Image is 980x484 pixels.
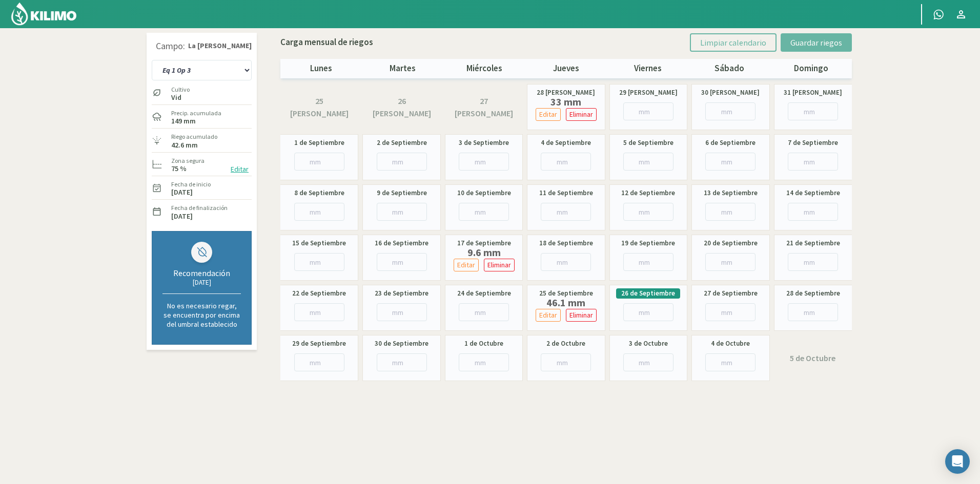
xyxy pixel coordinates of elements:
[280,36,373,49] p: Carga mensual de riegos
[569,309,593,321] p: Eliminar
[607,62,688,75] p: viernes
[536,108,561,121] button: Editar
[171,165,187,172] label: 75 %
[294,203,344,221] input: mm
[188,40,252,51] strong: La [PERSON_NAME]
[377,203,427,221] input: mm
[171,189,193,196] label: [DATE]
[171,203,228,213] label: Fecha de finalización
[294,153,344,171] input: mm
[786,238,840,248] label: 21 de Septiembre
[459,138,509,148] label: 3 de Septiembre
[619,88,678,98] label: 29 [PERSON_NAME]
[362,62,443,75] p: martes
[375,238,428,248] label: 16 de Septiembre
[375,339,428,349] label: 30 de Septiembre
[788,253,838,271] input: mm
[788,203,838,221] input: mm
[788,102,838,120] input: mm
[539,309,557,321] p: Editar
[537,88,595,98] label: 28 [PERSON_NAME]
[690,33,777,52] button: Limpiar calendario
[704,188,758,198] label: 13 de Septiembre
[451,248,517,257] label: 9.6 mm
[525,62,607,75] p: jueves
[171,180,211,189] label: Fecha de inicio
[367,95,435,120] label: 26 [PERSON_NAME]
[294,303,344,321] input: mm
[377,138,427,148] label: 2 de Septiembre
[788,153,838,171] input: mm
[377,253,427,271] input: mm
[285,95,353,120] label: 25 [PERSON_NAME]
[621,288,675,299] label: 26 de Septiembre
[171,142,198,149] label: 42.6 mm
[623,303,673,321] input: mm
[704,288,758,299] label: 27 de Septiembre
[705,353,756,371] input: mm
[945,449,970,474] div: Open Intercom Messenger
[171,94,190,101] label: Vid
[623,102,673,120] input: mm
[454,259,479,271] button: Editar
[294,138,344,148] label: 1 de Septiembre
[790,37,842,48] span: Guardar riegos
[457,238,511,248] label: 17 de Septiembre
[781,33,852,52] button: Guardar riegos
[790,352,835,364] label: 5 de Octubre
[704,238,758,248] label: 20 de Septiembre
[156,41,185,51] div: Campo:
[623,153,673,171] input: mm
[292,238,346,248] label: 15 de Septiembre
[228,163,252,175] button: Editar
[377,353,427,371] input: mm
[533,299,599,307] label: 46.1 mm
[171,132,217,141] label: Riego acumulado
[464,339,503,349] label: 1 de Octubre
[705,303,756,321] input: mm
[377,153,427,171] input: mm
[688,62,770,75] p: sábado
[536,309,561,322] button: Editar
[705,102,756,120] input: mm
[377,188,427,198] label: 9 de Septiembre
[280,62,362,75] p: lunes
[784,88,842,98] label: 31 [PERSON_NAME]
[711,339,750,349] label: 4 de Octubre
[541,153,591,171] input: mm
[539,188,593,198] label: 11 de Septiembre
[292,288,346,299] label: 22 de Septiembre
[566,309,597,322] button: Eliminar
[292,339,346,349] label: 29 de Septiembre
[459,203,509,221] input: mm
[623,253,673,271] input: mm
[539,288,593,299] label: 25 de Septiembre
[629,339,668,349] label: 3 de Octubre
[700,37,766,48] span: Limpiar calendario
[171,85,190,94] label: Cultivo
[375,288,428,299] label: 23 de Septiembre
[377,303,427,321] input: mm
[459,303,509,321] input: mm
[623,353,673,371] input: mm
[701,88,760,98] label: 30 [PERSON_NAME]
[770,62,852,75] p: domingo
[705,138,756,148] label: 6 de Septiembre
[484,259,515,271] button: Eliminar
[162,301,241,329] p: No es necesario regar, se encuentra por encima del umbral establecido
[541,253,591,271] input: mm
[450,95,518,120] label: 27 [PERSON_NAME]
[541,353,591,371] input: mm
[786,188,840,198] label: 14 de Septiembre
[294,188,344,198] label: 8 de Septiembre
[10,2,77,26] img: Kilimo
[705,253,756,271] input: mm
[623,203,673,221] input: mm
[623,138,673,148] label: 5 de Septiembre
[171,156,205,165] label: Zona segura
[294,353,344,371] input: mm
[457,288,511,299] label: 24 de Septiembre
[621,238,675,248] label: 19 de Septiembre
[457,188,511,198] label: 10 de Septiembre
[546,339,585,349] label: 2 de Octubre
